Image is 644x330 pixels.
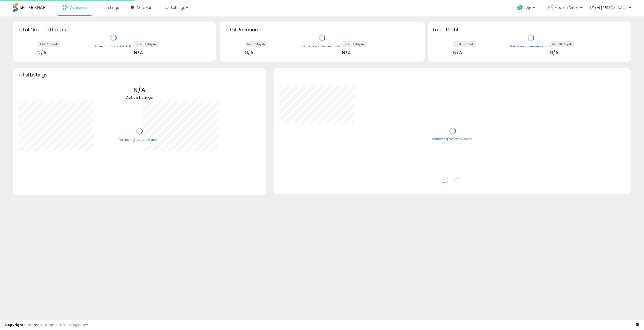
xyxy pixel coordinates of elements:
[510,44,552,49] div: Retrieving overview data..
[93,44,134,49] div: Retrieving overview data..
[524,6,531,10] span: Help
[555,5,579,10] span: Medien Direkt
[590,5,631,16] a: Hi [PERSON_NAME]
[432,137,473,142] div: Retrieving overview data..
[106,5,119,10] span: Listings
[301,44,343,49] div: Retrieving overview data..
[597,5,627,10] span: Hi [PERSON_NAME]
[513,1,540,16] a: Help
[137,5,153,10] span: DataHub
[119,138,160,142] div: Retrieving overview data..
[70,5,86,10] span: Overview
[517,5,523,11] i: Get Help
